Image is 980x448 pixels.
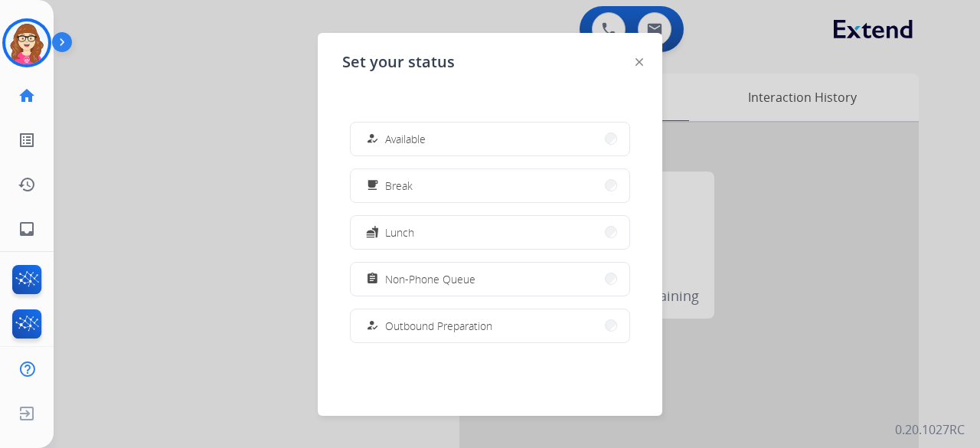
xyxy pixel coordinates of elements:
button: Outbound Preparation [351,309,629,342]
p: 0.20.1027RC [895,420,965,439]
mat-icon: free_breakfast [366,179,379,192]
button: Available [351,123,629,155]
mat-icon: how_to_reg [366,132,379,146]
img: avatar [5,21,48,64]
mat-icon: assignment [366,273,379,286]
span: Available [385,131,426,147]
span: Break [385,178,413,194]
mat-icon: inbox [18,220,36,238]
span: Lunch [385,224,414,240]
button: Lunch [351,216,629,249]
span: Outbound Preparation [385,318,492,334]
img: close-button [635,58,643,66]
span: Non-Phone Queue [385,271,475,287]
mat-icon: history [18,175,36,194]
mat-icon: how_to_reg [366,319,379,332]
mat-icon: home [18,87,36,105]
mat-icon: fastfood [366,226,379,239]
button: Non-Phone Queue [351,263,629,296]
span: Set your status [342,51,455,73]
mat-icon: list_alt [18,131,36,149]
button: Break [351,169,629,202]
